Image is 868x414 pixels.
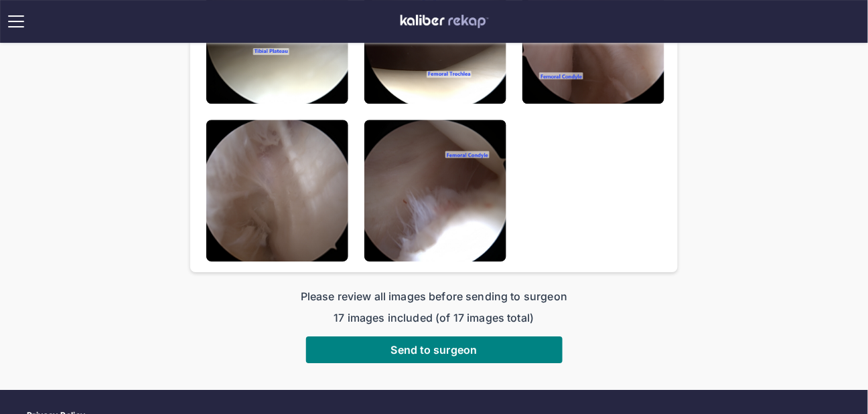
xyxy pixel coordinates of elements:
[5,11,27,32] img: open menu icon
[364,120,506,262] img: Wyper_Cameron_69680_KneeArthroscopy_2025-10-14-084332_Dr.LyndonGross__Still_017.jpg
[306,336,563,363] button: Send to surgeon
[401,15,489,28] img: kaliber labs logo
[206,120,348,262] img: Wyper_Cameron_69680_KneeArthroscopy_2025-10-14-084332_Dr.LyndonGross__Still_016.jpg
[391,343,478,356] span: Send to surgeon
[301,288,568,304] span: Please review all images before sending to surgeon
[301,310,568,326] span: 17 images included (of 17 images total)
